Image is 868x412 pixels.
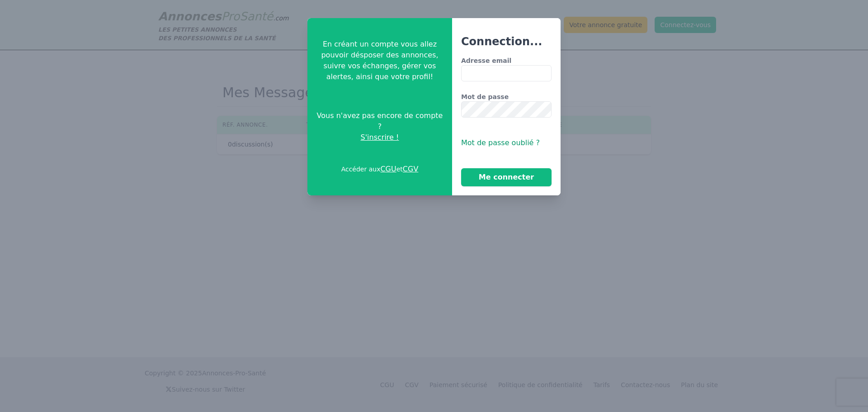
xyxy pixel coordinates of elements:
[341,164,419,175] p: Accéder aux et
[315,39,445,82] p: En créant un compte vous allez pouvoir désposer des annonces, suivre vos échanges, gérer vos aler...
[461,92,552,101] label: Mot de passe
[461,34,552,49] h3: Connection...
[461,56,552,65] label: Adresse email
[315,110,445,132] span: Vous n'avez pas encore de compte ?
[380,165,396,173] a: CGU
[461,138,540,147] span: Mot de passe oublié ?
[403,165,419,173] a: CGV
[461,168,552,186] button: Me connecter
[361,132,399,143] span: S'inscrire !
